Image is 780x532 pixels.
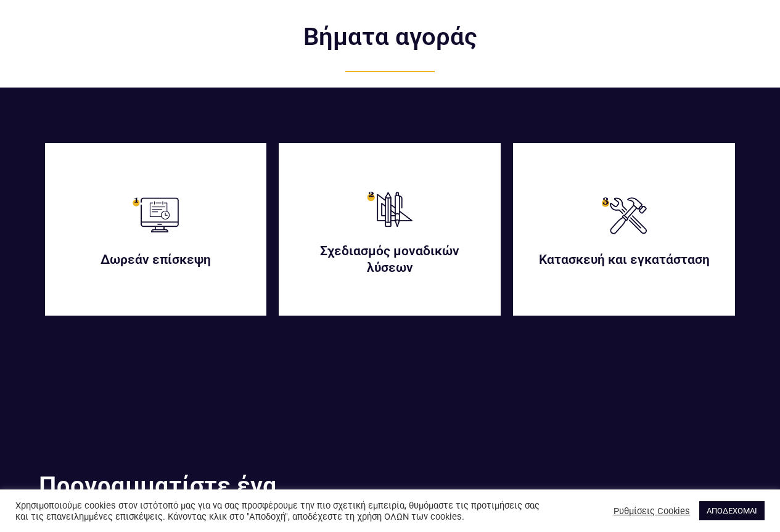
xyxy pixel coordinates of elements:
a: Ρυθμίσεις Cookies [614,505,690,517]
img: Σχεδιασμός κουζίνας [366,182,414,231]
a: Προγραμματίστε ένα Ραντεβού [39,471,277,532]
h2: Βήματα αγοράς [45,25,736,49]
img: κατασκευή κουζίνας [600,190,648,239]
div: Χρησιμοποιούμε cookies στον ιστότοπό μας για να σας προσφέρουμε την πιο σχετική εμπειρία, θυμόμασ... [15,500,540,522]
a: ΑΠΟΔΕΧΟΜΑΙ [699,501,765,520]
h3: Δωρεάν επίσκεψη [67,252,245,268]
h3: Κατασκευή και εγκατάσταση [535,252,713,268]
h3: Σχεδιασμός μοναδικών λύσεων [300,243,479,277]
